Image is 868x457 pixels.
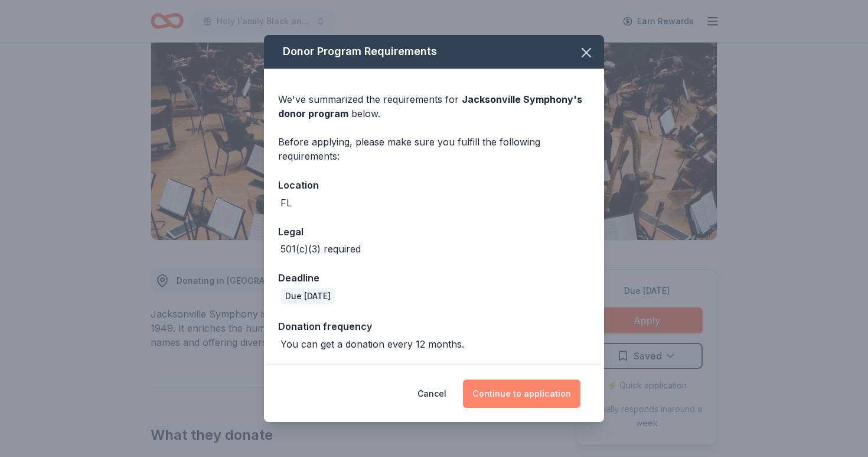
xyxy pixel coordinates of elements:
[280,337,464,351] div: You can get a donation every 12 months.
[278,224,590,239] div: Legal
[278,177,590,193] div: Location
[278,270,590,286] div: Deadline
[278,135,590,163] div: Before applying, please make sure you fulfill the following requirements:
[280,196,292,210] div: FL
[278,319,590,334] div: Donation frequency
[463,380,580,408] button: Continue to application
[264,35,604,69] div: Donor Program Requirements
[280,242,361,256] div: 501(c)(3) required
[280,288,335,304] div: Due [DATE]
[278,92,590,121] div: We've summarized the requirements for below.
[417,380,446,408] button: Cancel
